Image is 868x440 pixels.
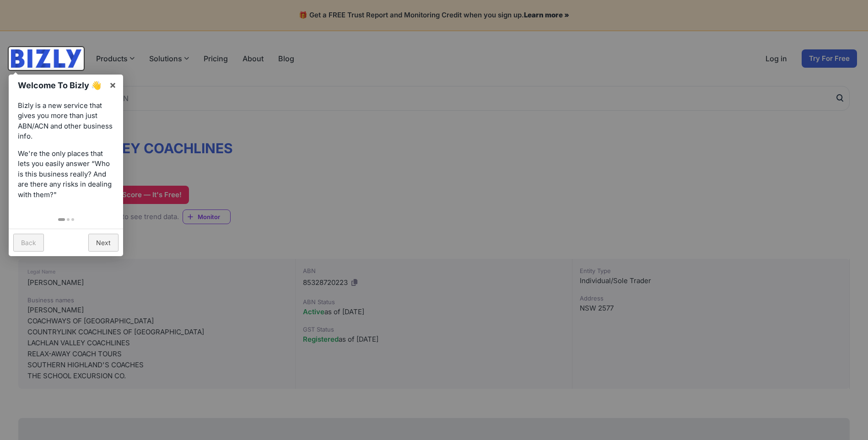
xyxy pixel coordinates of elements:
[18,101,114,142] p: Bizly is a new service that gives you more than just ABN/ACN and other business info.
[18,149,114,200] p: We're the only places that lets you easily answer “Who is this business really? And are there any...
[13,234,44,252] a: Back
[88,234,119,252] a: Next
[102,75,123,95] a: ×
[18,79,104,91] h1: Welcome To Bizly 👋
